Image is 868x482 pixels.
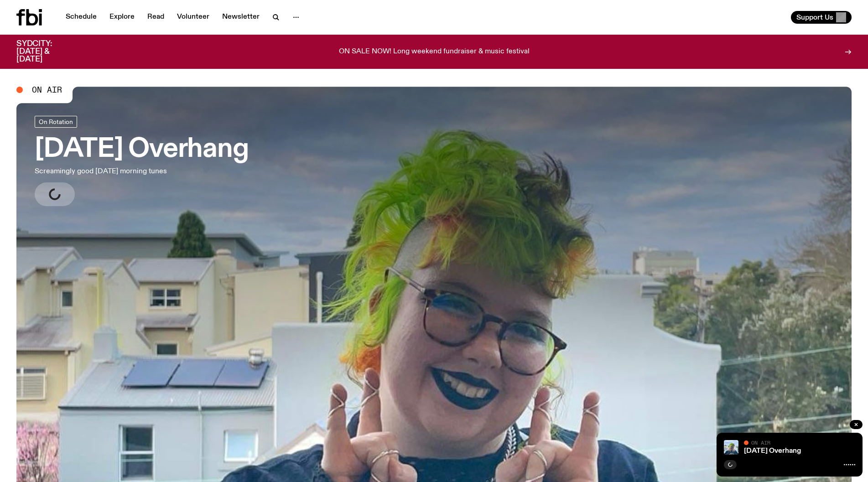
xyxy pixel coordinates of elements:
span: On Air [32,86,62,94]
a: [DATE] OverhangScreamingly good [DATE] morning tunes [35,116,248,206]
a: [DATE] Overhang [744,447,801,455]
span: On Air [751,440,770,446]
a: Explore [104,11,140,24]
h3: SYDCITY: [DATE] & [DATE] [16,40,75,63]
button: Support Us [791,11,852,24]
p: Screamingly good [DATE] morning tunes [35,166,248,177]
a: On Rotation [35,116,77,128]
a: Volunteer [172,11,215,24]
a: Schedule [60,11,102,24]
span: Support Us [796,13,833,21]
a: Read [142,11,170,24]
p: ON SALE NOW! Long weekend fundraiser & music festival [339,48,530,56]
a: Newsletter [217,11,265,24]
h3: [DATE] Overhang [35,137,248,162]
span: On Rotation [39,118,73,125]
